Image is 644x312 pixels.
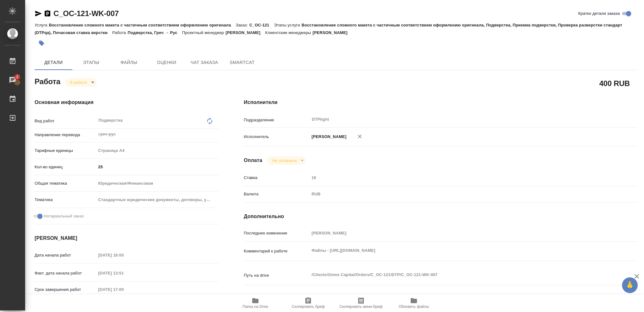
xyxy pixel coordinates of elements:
[267,156,306,165] div: В работе
[622,277,638,293] button: 🙏
[189,59,219,66] span: Чат заказа
[96,285,151,294] input: Пустое поле
[128,30,182,35] p: Подверстка, Греч → Рус
[229,294,282,312] button: Папка на Drive
[44,213,84,219] span: Нотариальный заказ
[35,252,96,258] p: Дата начала работ
[35,23,622,35] p: Восстановление сложного макета с частичным соответствием оформлению оригинала, Подверстка, Приемк...
[53,9,119,18] a: C_OC-121-WK-007
[244,134,309,140] p: Исполнитель
[242,304,268,309] span: Папка на Drive
[114,59,144,66] span: Файлы
[96,178,219,189] div: Юридическая/Финансовая
[35,75,60,87] h2: Работа
[244,191,309,197] p: Валюта
[309,189,604,199] div: RUB
[353,130,367,143] button: Удалить исполнителя
[35,23,49,27] p: Услуга
[291,304,325,309] span: Скопировать бриф
[625,279,635,292] span: 🙏
[35,270,96,276] p: Факт. дата начала работ
[44,10,51,17] button: Скопировать ссылку
[309,134,347,140] p: [PERSON_NAME]
[35,147,96,154] p: Тарифные единицы
[96,251,151,260] input: Пустое поле
[225,30,265,35] p: [PERSON_NAME]
[2,72,24,88] a: 2
[335,294,387,312] button: Скопировать мини-бриф
[35,164,96,170] p: Кол-во единиц
[244,272,309,279] p: Путь на drive
[35,286,96,293] p: Срок завершения работ
[112,30,128,35] p: Работа
[309,228,604,238] input: Пустое поле
[244,117,309,123] p: Подразделение
[35,234,219,242] h4: [PERSON_NAME]
[35,10,42,17] button: Скопировать ссылку для ЯМессенджера
[339,304,382,309] span: Скопировать мини-бриф
[599,78,630,89] h2: 400 RUB
[399,304,429,309] span: Обновить файлы
[182,30,225,35] p: Проектный менеджер
[249,23,274,27] p: C_OC-121
[152,59,182,66] span: Оценки
[65,78,97,87] div: В работе
[244,213,637,220] h4: Дополнительно
[244,157,262,164] h4: Оплата
[270,158,298,163] button: Не оплачена
[35,180,96,187] p: Общая тематика
[309,173,604,182] input: Пустое поле
[35,132,96,138] p: Направление перевода
[96,162,219,171] input: ✎ Введи что-нибудь
[282,294,335,312] button: Скопировать бриф
[309,245,604,256] textarea: Файлы - [URL][DOMAIN_NAME]
[68,80,89,85] button: В работе
[38,59,69,66] span: Детали
[35,36,48,50] button: Добавить тэг
[244,230,309,236] p: Последнее изменение
[49,23,236,27] p: Восстановление сложного макета с частичным соответствием оформлению оригинала
[76,59,106,66] span: Этапы
[244,175,309,181] p: Ставка
[313,30,352,35] p: [PERSON_NAME]
[96,269,151,278] input: Пустое поле
[35,118,96,124] p: Вид работ
[387,294,440,312] button: Обновить файлы
[578,10,620,17] span: Кратко детали заказа
[244,99,637,106] h4: Исполнители
[227,59,257,66] span: SmartCat
[244,248,309,254] p: Комментарий к работе
[12,74,22,80] span: 2
[35,197,96,203] p: Тематика
[309,269,604,280] textarea: /Clients/Omne Capital/Orders/C_OC-121/DTP/C_OC-121-WK-007
[274,23,302,27] p: Этапы услуги
[236,23,249,27] p: Заказ:
[96,194,219,205] div: Стандартные юридические документы, договоры, уставы
[35,99,219,106] h4: Основная информация
[96,145,219,156] div: Страница А4
[265,30,313,35] p: Клиентские менеджеры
